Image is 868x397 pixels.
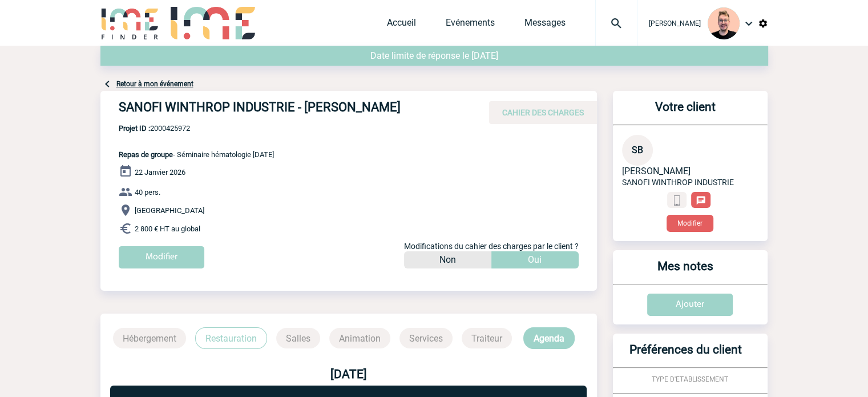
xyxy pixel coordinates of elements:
span: SANOFI WINTHROP INDUSTRIE [622,178,734,187]
span: TYPE D'ETABLISSEMENT [652,375,728,383]
p: Animation [329,328,390,348]
a: Evénements [446,17,495,33]
span: SB [632,145,643,155]
input: Ajouter [647,294,733,316]
img: portable.png [672,195,682,206]
p: Services [399,328,453,348]
a: Accueil [387,17,416,33]
span: [GEOGRAPHIC_DATA] [135,206,204,215]
a: Messages [524,17,566,33]
a: Retour à mon événement [116,80,193,88]
img: 129741-1.png [708,7,740,39]
span: CAHIER DES CHARGES [502,108,584,117]
span: 22 Janvier 2026 [135,168,185,177]
b: Projet ID : [119,124,150,133]
img: chat-24-px-w.png [696,195,706,206]
span: [PERSON_NAME] [649,19,701,27]
p: Oui [528,251,542,268]
input: Modifier [119,246,204,268]
span: 40 pers. [135,188,160,197]
span: Modifications du cahier des charges par le client ? [404,242,579,251]
span: - Séminaire hématologie [DATE] [119,150,274,159]
p: Salles [276,328,320,348]
span: Repas de groupe [119,150,173,159]
p: Hébergement [113,328,186,348]
button: Modifier [667,215,713,232]
b: [DATE] [330,367,367,381]
h3: Préférences du client [617,343,754,367]
img: IME-Finder [100,7,160,39]
span: [PERSON_NAME] [622,166,691,177]
span: Date limite de réponse le [DATE] [370,50,498,61]
h3: Votre client [617,100,754,125]
p: Agenda [523,327,575,349]
p: Traiteur [462,328,512,348]
p: Non [439,251,456,268]
h4: SANOFI WINTHROP INDUSTRIE - [PERSON_NAME] [119,100,461,119]
span: 2 800 € HT au global [135,224,200,233]
h3: Mes notes [617,259,754,284]
p: Restauration [195,327,267,349]
span: 2000425972 [119,124,274,133]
